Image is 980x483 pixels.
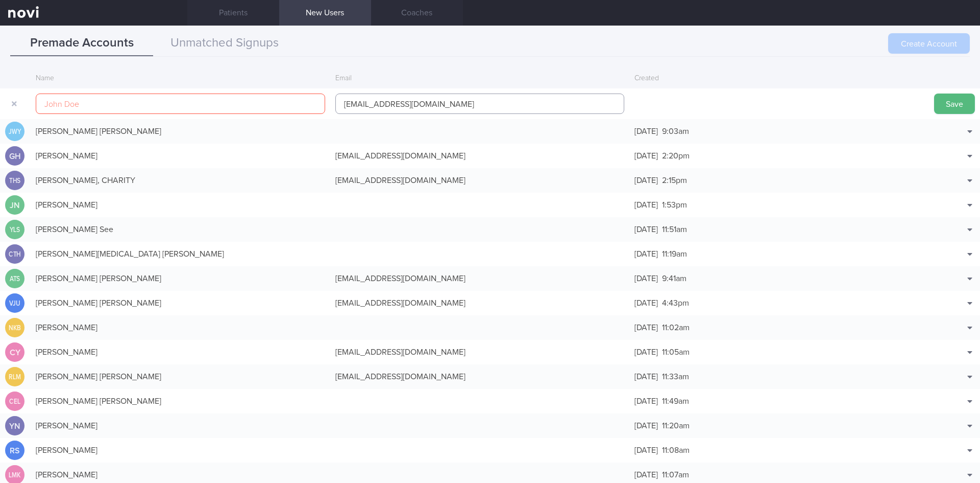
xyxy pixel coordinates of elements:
button: Unmatched Signups [153,31,296,56]
span: 11:05am [662,348,690,356]
div: [PERSON_NAME] [31,342,330,362]
div: [EMAIL_ADDRESS][DOMAIN_NAME] [330,293,630,313]
div: [PERSON_NAME] [PERSON_NAME] [31,293,330,313]
div: RS [5,441,24,461]
span: [DATE] [634,274,658,283]
span: 11:19am [662,250,687,258]
div: YN [5,416,24,436]
div: [PERSON_NAME] [PERSON_NAME] [31,366,330,387]
div: THS [7,171,23,191]
div: Email [330,69,630,88]
span: 11:02am [662,324,690,332]
input: email@novi-health.com [335,94,625,114]
div: NKB [7,318,23,338]
span: 11:08am [662,446,690,454]
div: [PERSON_NAME], CHARITY [31,170,330,191]
div: [PERSON_NAME] [PERSON_NAME] [31,121,330,142]
span: [DATE] [634,446,658,454]
span: 11:07am [662,471,689,479]
div: [EMAIL_ADDRESS][DOMAIN_NAME] [330,146,630,166]
span: [DATE] [634,299,658,307]
span: 11:49am [662,397,689,405]
div: [PERSON_NAME][MEDICAL_DATA] [PERSON_NAME] [31,244,330,264]
span: 2:20pm [662,152,690,160]
div: [EMAIL_ADDRESS][DOMAIN_NAME] [330,268,630,289]
div: [EMAIL_ADDRESS][DOMAIN_NAME] [330,366,630,387]
div: JN [5,195,24,215]
span: [DATE] [634,127,658,135]
div: CY [5,342,24,362]
span: 2:15pm [662,176,687,185]
span: [DATE] [634,471,658,479]
span: 11:51am [662,225,687,234]
div: [PERSON_NAME] [31,416,330,436]
span: 4:43pm [662,299,689,307]
span: [DATE] [634,397,658,405]
span: [DATE] [634,422,658,430]
span: [DATE] [634,201,658,209]
div: [PERSON_NAME] [31,146,330,166]
div: YLS [7,220,23,240]
div: [EMAIL_ADDRESS][DOMAIN_NAME] [330,342,630,362]
span: [DATE] [634,176,658,185]
span: [DATE] [634,324,658,332]
span: [DATE] [634,250,658,258]
div: [PERSON_NAME] See [31,219,330,240]
span: [DATE] [634,373,658,381]
div: [PERSON_NAME] [31,195,330,215]
div: [EMAIL_ADDRESS][DOMAIN_NAME] [330,170,630,191]
span: 9:41am [662,274,687,283]
div: CEL [7,392,23,411]
span: 11:20am [662,422,690,430]
div: [PERSON_NAME] [31,317,330,338]
div: Name [31,69,330,88]
div: [PERSON_NAME] [PERSON_NAME] [31,268,330,289]
button: Save [934,94,975,114]
div: CTH [7,244,23,264]
span: 9:03am [662,127,689,135]
div: RLM [7,367,23,387]
span: [DATE] [634,152,658,160]
span: 11:33am [662,373,689,381]
div: Created [629,69,929,88]
span: 1:53pm [662,201,687,209]
div: JWY [7,122,23,142]
button: Premade Accounts [10,31,153,56]
input: John Doe [36,94,325,114]
span: [DATE] [634,225,658,234]
div: GH [5,146,24,166]
div: VJU [7,293,23,313]
div: [PERSON_NAME] [31,440,330,461]
div: ATS [7,269,23,289]
div: [PERSON_NAME] [PERSON_NAME] [31,391,330,411]
span: [DATE] [634,348,658,356]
